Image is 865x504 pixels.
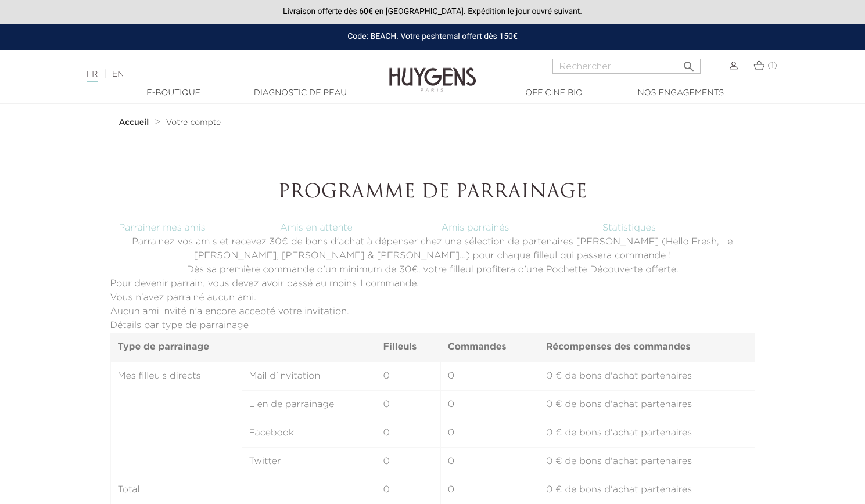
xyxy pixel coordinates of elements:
[440,391,539,419] td: 0
[389,49,476,93] img: Huygens
[376,333,440,362] th: Filleuls
[116,87,232,99] a: E-Boutique
[110,263,755,277] p: Dès sa première commande d'un minimum de 30€, votre filleul profitera d'une Pochette Découverte o...
[242,448,376,476] td: Twitter
[376,362,440,391] td: 0
[110,291,755,305] div: Vous n'avez parrainé aucun ami.
[440,448,539,476] td: 0
[119,224,206,233] a: Parrainer mes amis
[442,224,509,233] a: Amis parrainés
[110,235,755,263] p: Parrainez vos amis et recevez 30€ de bons d'achat à dépenser chez une sélection de partenaires [P...
[440,419,539,448] td: 0
[110,362,242,476] td: Mes filleuls directs
[602,224,656,233] a: Statistiques
[119,118,152,127] a: Accueil
[539,362,755,391] td: 0 € de bons d'achat partenaires
[110,319,755,333] div: Détails par type de parrainage
[539,333,755,362] th: Récompenses des commandes
[110,182,755,204] h1: Programme de parrainage
[767,62,777,70] span: (1)
[242,362,376,391] td: Mail d'invitation
[539,391,755,419] td: 0 € de bons d'achat partenaires
[552,59,701,74] input: Rechercher
[110,277,755,291] div: Pour devenir parrain, vous devez avoir passé au moins 1 commande.
[440,362,539,391] td: 0
[110,305,755,319] div: Aucun ami invité n'a encore accepté votre invitation.
[682,56,696,70] i: 
[679,55,699,71] button: 
[623,87,739,99] a: Nos engagements
[539,419,755,448] td: 0 € de bons d'achat partenaires
[376,448,440,476] td: 0
[242,87,358,99] a: Diagnostic de peau
[539,448,755,476] td: 0 € de bons d'achat partenaires
[119,118,149,127] strong: Accueil
[496,87,612,99] a: Officine Bio
[242,391,376,419] td: Lien de parrainage
[87,70,98,82] a: FR
[166,118,221,127] span: Votre compte
[112,70,124,78] a: EN
[81,67,351,81] div: |
[166,118,221,127] a: Votre compte
[376,419,440,448] td: 0
[753,61,777,70] a: (1)
[280,224,353,233] a: Amis en attente
[376,391,440,419] td: 0
[440,333,539,362] th: Commandes
[242,419,376,448] td: Facebook
[110,333,376,362] th: Type de parrainage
